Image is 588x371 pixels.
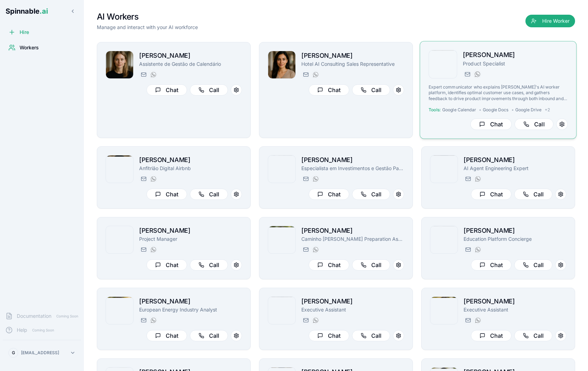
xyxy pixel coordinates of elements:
[479,107,481,113] span: •
[190,259,228,271] button: Call
[464,226,566,236] h2: [PERSON_NAME]
[139,316,148,324] button: Send email to daniela.anderson@getspinnable.ai
[309,189,349,200] button: Chat
[151,176,156,182] img: WhatsApp
[12,350,15,356] span: G
[146,189,187,200] button: Chat
[473,245,482,254] button: WhatsApp
[139,245,148,254] button: Send email to brian.robinson@getspinnable.ai
[442,107,476,113] span: Google Calendar
[515,119,553,130] button: Call
[20,29,29,36] span: Hire
[311,175,320,183] button: WhatsApp
[511,107,514,113] span: •
[309,330,349,341] button: Chat
[352,84,390,96] button: Call
[40,7,48,15] span: .ai
[17,327,27,334] span: Help
[139,51,242,61] h2: [PERSON_NAME]
[301,70,310,79] button: Send email to rita.mansoor@getspinnable.ai
[471,330,511,341] button: Chat
[6,346,78,360] button: G[EMAIL_ADDRESS]
[139,306,242,313] p: European Energy Industry Analyst
[301,306,404,313] p: Executive Assistant
[429,107,441,113] span: Tools:
[21,350,59,356] p: [EMAIL_ADDRESS]
[463,50,568,60] h2: [PERSON_NAME]
[514,259,552,271] button: Call
[151,317,156,323] img: WhatsApp
[473,70,481,78] button: WhatsApp
[471,189,511,200] button: Chat
[429,84,568,101] p: Expert communicator who explains [PERSON_NAME]'s AI worker platform, identifies optimal customer ...
[525,18,575,25] a: Hire Worker
[475,176,481,182] img: WhatsApp
[464,236,566,243] p: Education Platform Concierge
[30,327,56,334] span: Coming Soon
[151,72,156,77] img: WhatsApp
[139,226,242,236] h2: [PERSON_NAME]
[139,70,148,79] button: Send email to nina.omar@getspinnable.ai
[430,226,458,253] img: Michael Taufa
[309,84,349,96] button: Chat
[352,189,390,200] button: Call
[464,245,472,254] button: Send email to michael.taufa@getspinnable.ai
[149,175,157,183] button: WhatsApp
[301,226,404,236] h2: [PERSON_NAME]
[106,155,133,183] img: João Vai
[515,107,542,113] span: Google Drive
[301,51,404,61] h2: [PERSON_NAME]
[475,71,480,77] img: WhatsApp
[471,259,511,271] button: Chat
[311,316,320,324] button: WhatsApp
[514,189,552,200] button: Call
[146,330,187,341] button: Chat
[139,296,242,306] h2: [PERSON_NAME]
[106,297,133,324] img: Daniela Anderson
[139,61,242,68] p: Assistente de Gestão de Calendário
[268,226,295,253] img: Gloria Simon
[483,107,508,113] span: Google Docs
[97,11,198,22] h1: AI Workers
[514,330,552,341] button: Call
[139,236,242,243] p: Project Manager
[6,7,48,15] span: Spinnable
[475,317,481,323] img: WhatsApp
[97,24,198,31] p: Manage and interact with your AI workforce
[313,72,318,77] img: WhatsApp
[301,236,404,243] p: Caminho [PERSON_NAME] Preparation Assistant
[301,245,310,254] button: Send email to gloria.simon@getspinnable.ai
[430,155,458,183] img: Manuel Mehta
[301,316,310,324] button: Send email to tariq.muller@getspinnable.ai
[139,175,148,183] button: Send email to joao.vai@getspinnable.ai
[149,316,157,324] button: WhatsApp
[309,259,349,271] button: Chat
[463,60,568,67] p: Product Specialist
[311,70,320,79] button: WhatsApp
[429,50,457,78] img: Amelia Green
[17,313,51,320] span: Documentation
[139,165,242,172] p: Anfitrião Digital Airbnb
[311,245,320,254] button: WhatsApp
[301,165,404,172] p: Especialista em Investimentos e Gestão Patrimonial
[464,175,472,183] button: Send email to manuel.mehta@getspinnable.ai
[352,259,390,271] button: Call
[268,297,295,324] img: Tariq Muller
[545,107,550,113] span: + 2
[149,245,157,254] button: WhatsApp
[146,84,187,96] button: Chat
[301,61,404,68] p: Hotel AI Consulting Sales Representative
[149,70,157,79] button: WhatsApp
[301,296,404,306] h2: [PERSON_NAME]
[106,226,133,253] img: Brian Robinson
[20,44,39,51] span: Workers
[473,175,482,183] button: WhatsApp
[301,155,404,165] h2: [PERSON_NAME]
[54,313,80,320] span: Coming Soon
[190,330,228,341] button: Call
[106,51,133,78] img: Nina Omar
[352,330,390,341] button: Call
[268,155,295,183] img: Paul Santos
[190,84,228,96] button: Call
[475,247,481,252] img: WhatsApp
